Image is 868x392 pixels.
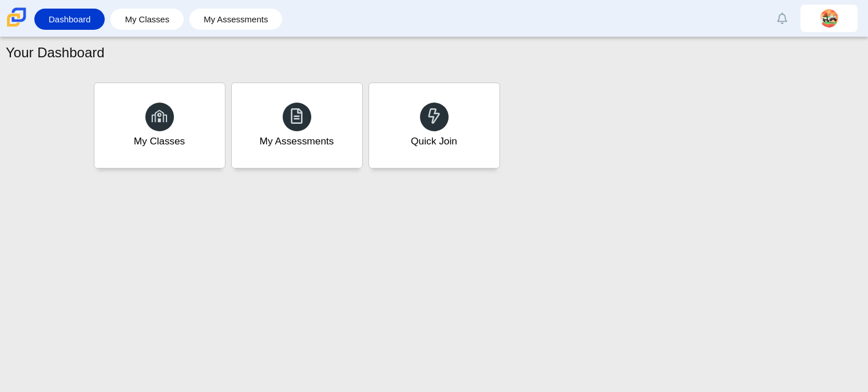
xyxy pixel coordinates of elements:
a: giovani.morales.bmeGdm [800,5,858,32]
a: Quick Join [368,83,500,168]
a: My Classes [94,83,225,168]
a: Alerts [770,6,795,31]
div: Quick Join [411,134,457,148]
img: Carmen School of Science & Technology [5,5,29,29]
div: My Assessments [260,134,334,148]
h1: Your Dashboard [6,43,105,62]
a: Carmen School of Science & Technology [5,21,29,31]
a: My Classes [116,9,178,30]
a: My Assessments [231,83,363,168]
img: giovani.morales.bmeGdm [820,9,838,28]
a: Dashboard [40,9,99,30]
div: My Classes [134,134,185,148]
a: My Assessments [195,9,277,30]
